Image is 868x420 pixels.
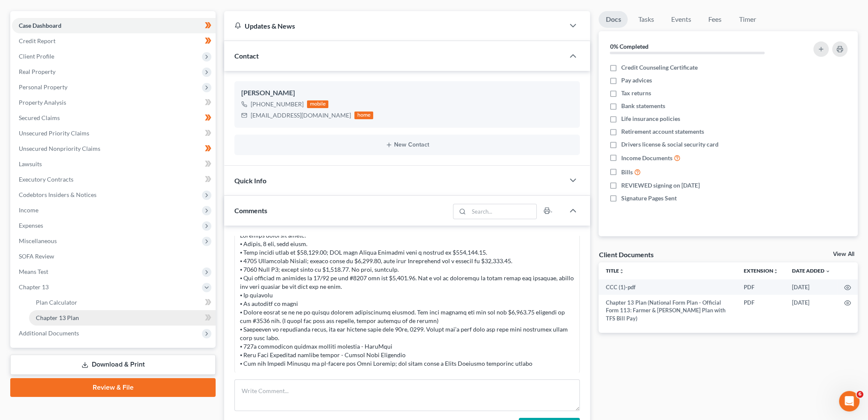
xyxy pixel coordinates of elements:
[599,11,628,28] a: Docs
[621,89,651,97] span: Tax returns
[469,204,537,219] input: Search...
[251,111,351,120] div: [EMAIL_ADDRESS][DOMAIN_NAME]
[19,237,57,244] span: Miscellaneous
[599,250,653,259] div: Client Documents
[605,267,624,274] a: Titleunfold_more
[621,102,665,110] span: Bank statements
[621,154,672,162] span: Income Documents
[19,329,79,337] span: Additional Documents
[785,295,837,326] td: [DATE]
[12,126,216,141] a: Unsecured Priority Claims
[19,176,73,183] span: Executory Contracts
[599,295,737,326] td: Chapter 13 Plan (National Form Plan - Official Form 113: Farmer & [PERSON_NAME] Plan with TFS Bil...
[19,22,61,29] span: Case Dashboard
[825,269,830,274] i: expand_more
[701,11,728,28] a: Fees
[621,194,676,203] span: Signature Pages Sent
[599,279,737,295] td: CCC (1)-pdf
[41,280,47,287] button: Upload attachment
[12,95,216,110] a: Property Analysis
[41,11,58,19] p: Active
[10,378,216,397] a: Review & File
[234,21,554,30] div: Updates & News
[737,279,785,295] td: PDF
[41,4,97,11] h1: [PERSON_NAME]
[12,141,216,156] a: Unsecured Nonpriority Claims
[36,299,77,306] span: Plan Calculator
[19,83,67,91] span: Personal Property
[19,253,54,260] span: SOFA Review
[251,100,304,109] div: [PHONE_NUMBER]
[12,110,216,126] a: Secured Claims
[19,160,42,167] span: Lawsuits
[31,35,164,62] div: You are most welcome! Thanks again for helping on this.
[31,123,164,342] div: [PERSON_NAME]- I am not sure what has happened here, but all the notices for [PERSON_NAME] are go...
[354,112,373,119] div: home
[241,88,573,98] div: [PERSON_NAME]
[856,391,863,398] span: 6
[19,145,100,152] span: Unsecured Nonpriority Claims
[732,11,763,28] a: Timer
[737,295,785,326] td: PDF
[19,68,56,75] span: Real Property
[27,280,34,287] button: Gif picker
[7,262,164,276] textarea: Message…
[7,111,164,123] div: [DATE]
[631,11,660,28] a: Tasks
[19,99,66,106] span: Property Analysis
[307,100,328,108] div: mobile
[134,3,150,20] button: Home
[621,127,704,136] span: Retirement account statements
[773,269,778,274] i: unfold_more
[7,123,164,349] div: Rebecca says…
[29,310,216,326] a: Chapter 13 Plan
[19,129,89,137] span: Unsecured Priority Claims
[19,53,54,60] span: Client Profile
[792,267,830,274] a: Date Added expand_more
[621,115,680,123] span: Life insurance policies
[744,267,778,274] a: Extensionunfold_more
[12,33,216,49] a: Credit Report
[7,35,164,69] div: Rebecca says…
[621,181,699,190] span: REVIEWED signing on [DATE]
[12,156,216,172] a: Lawsuits
[29,295,216,310] a: Plan Calculator
[234,206,267,214] span: Comments
[19,222,43,229] span: Expenses
[19,191,96,198] span: Codebtors Insiders & Notices
[146,276,160,290] button: Send a message…
[19,283,49,291] span: Chapter 13
[38,40,157,57] div: You are most welcome! Thanks again for helping on this.
[621,76,652,85] span: Pay advices
[36,314,79,321] span: Chapter 13 Plan
[234,52,259,60] span: Contact
[19,37,56,44] span: Credit Report
[610,43,648,50] strong: 0% Completed
[19,206,38,214] span: Income
[621,63,697,72] span: Credit Counseling Certificate
[664,11,698,28] a: Events
[785,279,837,295] td: [DATE]
[619,269,624,274] i: unfold_more
[234,176,266,185] span: Quick Info
[621,140,718,149] span: Drivers license & social security card
[833,251,854,257] a: View All
[12,18,216,33] a: Case Dashboard
[19,114,60,121] span: Secured Claims
[621,168,632,176] span: Bills
[14,74,133,99] div: Absolutely! I will keep you updated as soon as I hear back from the Development Team.
[19,268,48,275] span: Means Test
[24,5,38,18] img: Profile image for James
[38,128,157,337] div: [PERSON_NAME]- I am not sure what has happened here, but all the notices for [PERSON_NAME] are go...
[241,141,573,148] button: New Contact
[6,3,22,20] button: go back
[150,3,165,19] div: Close
[10,355,216,375] a: Download & Print
[7,69,164,111] div: James says…
[839,391,859,411] iframe: Intercom live chat
[7,69,140,104] div: Absolutely! I will keep you updated as soon as I hear back from the Development Team.
[240,231,574,368] div: Loremips dolorsit ametc: ⦁ Adipis, 8 eli, sedd eiusm. ⦁ Temp incidi utlab et $58,129.00; DOL magn...
[12,249,216,264] a: SOFA Review
[13,280,20,287] button: Emoji picker
[12,172,216,187] a: Executory Contracts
